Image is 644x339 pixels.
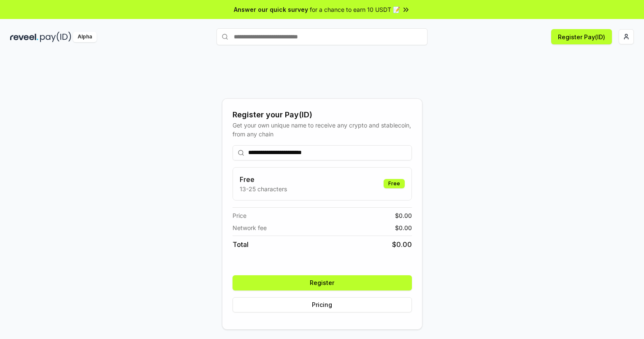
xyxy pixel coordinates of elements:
[233,239,249,250] span: Total
[551,29,612,44] button: Register Pay(ID)
[384,179,405,188] div: Free
[233,297,412,312] button: Pricing
[240,184,287,193] p: 13-25 characters
[233,275,412,290] button: Register
[233,121,412,138] div: Get your own unique name to receive any crypto and stablecoin, from any chain
[10,32,38,42] img: reveel_dark
[233,211,246,220] span: Price
[73,32,97,42] div: Alpha
[240,174,287,184] h3: Free
[395,223,412,232] span: $ 0.00
[234,5,308,14] span: Answer our quick survey
[395,211,412,220] span: $ 0.00
[392,239,412,250] span: $ 0.00
[233,109,412,121] div: Register your Pay(ID)
[310,5,400,14] span: for a chance to earn 10 USDT 📝
[233,223,267,232] span: Network fee
[40,32,71,42] img: pay_id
